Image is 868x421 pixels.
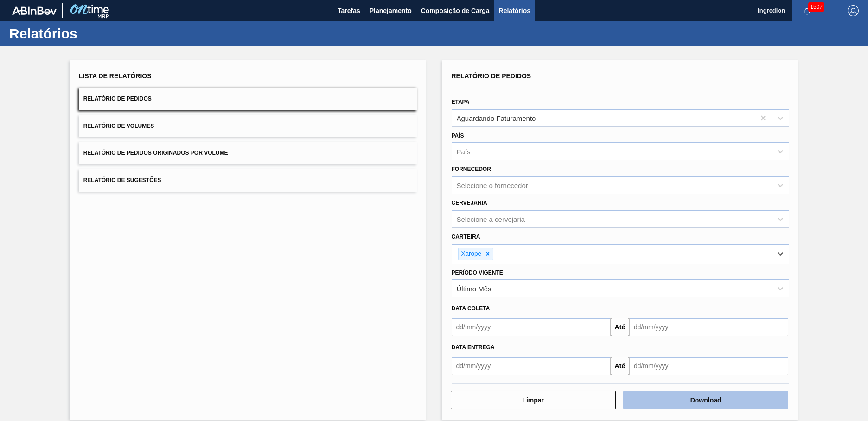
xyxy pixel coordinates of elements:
input: dd/mm/yyyy [629,357,788,375]
span: Relatório de Pedidos [83,95,152,102]
label: País [452,132,464,139]
label: Período Vigente [452,270,503,276]
div: Selecione o fornecedor [457,182,528,189]
span: Lista de Relatórios [79,72,152,80]
label: Carteira [452,233,480,240]
label: Etapa [452,99,470,105]
div: Último Mês [457,285,491,293]
input: dd/mm/yyyy [629,318,788,336]
span: Data coleta [452,305,490,312]
button: Relatório de Volumes [79,115,417,138]
div: Xarope [459,248,483,260]
span: Relatório de Pedidos [452,72,531,80]
span: Relatórios [499,5,530,16]
img: Logout [848,5,859,16]
input: dd/mm/yyyy [452,357,611,375]
div: Selecione a cervejaria [457,215,525,223]
h1: Relatórios [9,28,174,39]
span: Planejamento [370,5,412,16]
span: Relatório de Pedidos Originados por Volume [83,150,228,156]
button: Limpar [451,391,616,409]
span: Relatório de Volumes [83,123,154,129]
div: Aguardando Faturamento [457,114,536,122]
button: Download [623,391,788,409]
span: Composição de Carga [421,5,490,16]
label: Fornecedor [452,166,491,172]
button: Relatório de Pedidos Originados por Volume [79,142,417,164]
button: Notificações [792,4,822,17]
span: 1507 [808,2,824,12]
img: TNhmsLtSVTkK8tSr43FrP2fwEKptu5GPRR3wAAAABJRU5ErkJggg== [12,6,57,15]
span: Relatório de Sugestões [83,177,161,183]
button: Até [611,318,629,336]
button: Relatório de Sugestões [79,169,417,192]
button: Relatório de Pedidos [79,88,417,110]
span: Data entrega [452,344,495,351]
span: Tarefas [338,5,360,16]
div: País [457,148,471,156]
input: dd/mm/yyyy [452,318,611,336]
label: Cervejaria [452,200,487,206]
button: Até [611,357,629,375]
